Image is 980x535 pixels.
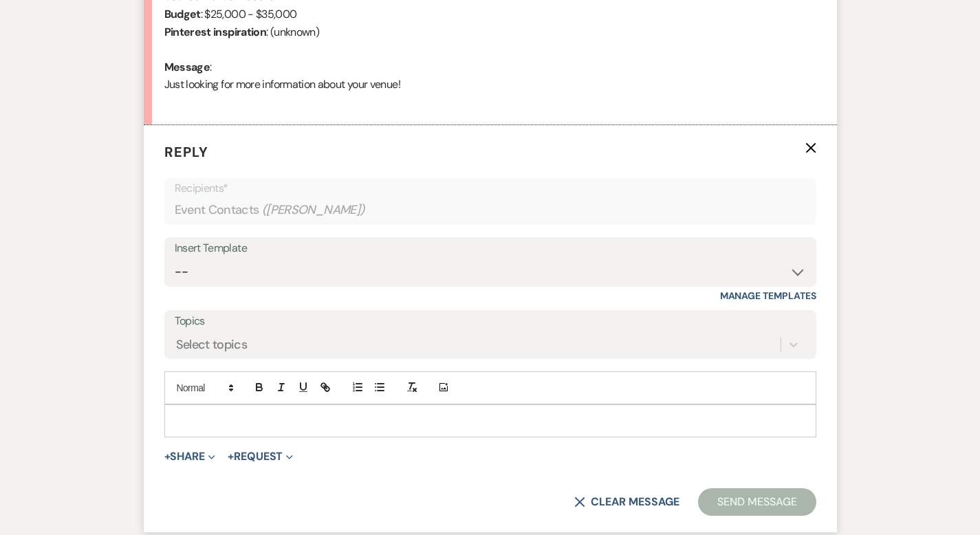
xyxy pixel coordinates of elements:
[720,290,816,302] a: Manage Templates
[164,143,208,161] span: Reply
[574,496,679,507] button: Clear message
[164,451,216,462] button: Share
[164,25,267,39] b: Pinterest inspiration
[164,60,210,74] b: Message
[176,335,248,353] div: Select topics
[698,488,816,516] button: Send Message
[175,239,806,259] div: Insert Template
[175,312,806,331] label: Topics
[228,451,234,462] span: +
[262,201,365,219] span: ( [PERSON_NAME] )
[228,451,293,462] button: Request
[164,451,171,462] span: +
[175,197,806,223] div: Event Contacts
[175,179,806,197] p: Recipients*
[164,7,201,21] b: Budget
